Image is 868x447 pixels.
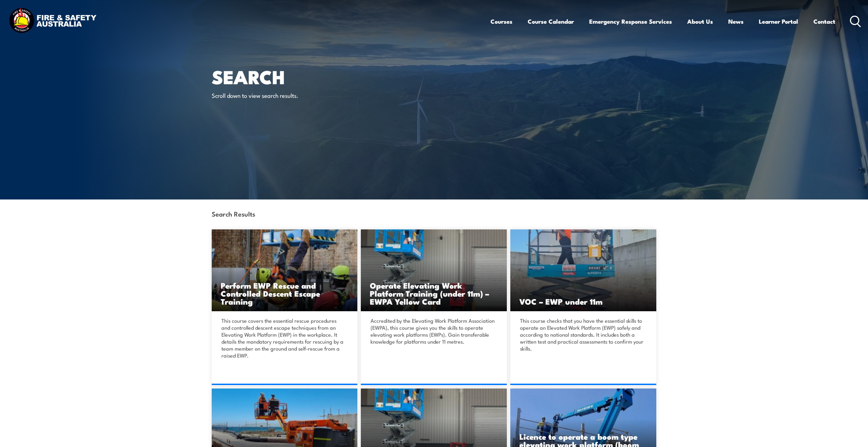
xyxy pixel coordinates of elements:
[520,317,644,352] p: This course checks that you have the essential skills to operate an Elevated Work Platform (EWP) ...
[528,12,574,31] a: Course Calendar
[221,317,346,359] p: This course covers the essential rescue procedures and controlled descent escape techniques from ...
[371,317,495,345] p: Accredited by the Elevating Work Platform Association (EWPA), this course gives you the skills to...
[589,12,672,31] a: Emergency Response Services
[519,297,647,305] h3: VOC – EWP under 11m
[221,281,349,305] h3: Perform EWP Rescue and Controlled Descent Escape Training
[759,12,798,31] a: Learner Portal
[370,281,498,305] h3: Operate Elevating Work Platform Training (under 11m) – EWPA Yellow Card
[212,229,358,311] a: Perform EWP Rescue and Controlled Descent Escape Training
[510,229,656,311] img: VOC – EWP under 11m
[687,12,713,31] a: About Us
[728,12,744,31] a: News
[212,229,358,311] img: Elevating Work Platform (EWP) in the workplace
[212,68,383,85] h1: Search
[813,12,835,31] a: Contact
[490,12,512,31] a: Courses
[212,91,339,99] p: Scroll down to view search results.
[361,229,507,311] img: Operate Elevating Work Platform Training (under 11m) – EWPA Yellow Card
[212,209,255,218] strong: Search Results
